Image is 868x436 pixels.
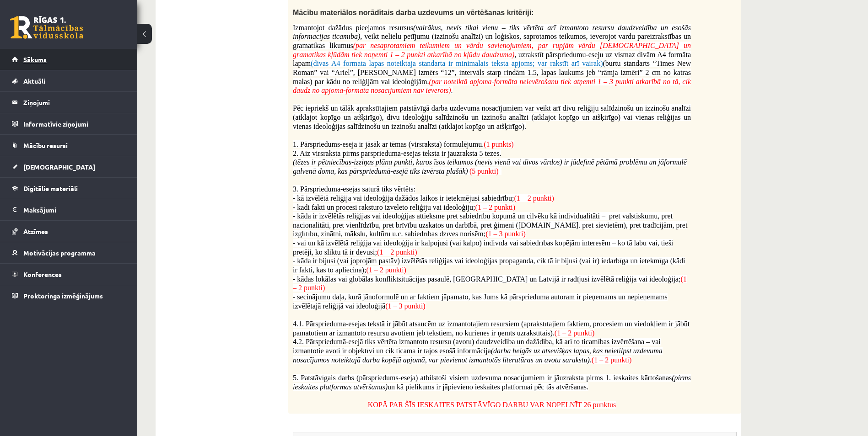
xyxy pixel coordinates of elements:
[293,59,691,85] span: (burtu standarts “Times New Roman” vai “Ariel”, [PERSON_NAME] izmērs “12”, intervāls starp rindām...
[23,270,62,278] span: Konferences
[12,156,126,177] a: [DEMOGRAPHIC_DATA]
[293,203,475,211] span: - kādi fakti un procesi raksturo izvēlēto reliģiju vai ideoloģiju;
[555,329,595,337] span: (1 – 2 punkti)
[293,374,691,391] i: (pirms ieskaites platformas atvēršanas)
[293,320,690,337] span: 4.1. Pārsprieduma-esejas tekstā ir jābūt atsaucēm uz izmantotajiem resursiem (aprakstītajiem fakt...
[293,104,691,130] span: Pēc iepriekš un tālāk aprakstītajiem patstāvīgā darba uzdevuma nosacījumiem var veikt arī divu re...
[514,194,554,202] span: (1 – 2 punkti)
[293,78,691,95] span: (par noteiktā apjoma-formāta neievērošanu tiek atņemti 1 – 3 punkti atkarībā no tā, cik daudz no ...
[293,9,534,16] span: Mācību materiālos norādītais darba uzdevums un vērtēšanas kritēriji:
[293,239,673,256] span: - vai un kā izvēlētā reliģija vai ideoloģija ir kalpojusi (vai kalpo) indivīda vai sabiedrības ko...
[12,285,126,306] a: Proktoringa izmēģinājums
[484,140,513,148] span: (1 punkts)
[23,55,47,64] span: Sākums
[368,401,616,409] span: KOPĀ PAR ŠĪS IESKAITES PATSTĀVĪGO DARBU VAR NOPELNĪT 26 punktus
[12,70,126,91] a: Aktuāli
[293,42,691,58] span: (par nesaprotamiem teikumiem un vārdu savienojumiem, par rupjām vārdu [DEMOGRAPHIC_DATA] un grama...
[12,264,126,285] a: Konferences
[12,135,126,156] a: Mācību resursi
[293,338,663,363] span: 4.2. Pārspriedumā-esejā tiks vērtēta izmantoto resursu (avotu) daudzveidība un dažādība, kā arī t...
[23,163,95,171] span: [DEMOGRAPHIC_DATA]
[12,92,126,113] a: Ziņojumi
[485,230,526,238] span: (1 – 3 punkti)
[10,16,83,39] a: Rīgas 1. Tālmācības vidusskola
[293,347,663,364] i: (darba beigās uz atsevišķas lapas, kas neietilpst uzdevuma nosacījumos noteiktajā darba kopējā ap...
[12,242,126,263] a: Motivācijas programma
[12,113,126,134] a: Informatīvie ziņojumi
[293,275,680,283] span: - kādas lokālas vai globālas konfliktsituācijas pasaulē, [GEOGRAPHIC_DATA] un Latvijā ir radījusi...
[12,178,126,199] a: Digitālie materiāli
[23,113,126,134] legend: Informatīvie ziņojumi
[592,356,632,364] span: (1 – 2 punkti)
[293,24,691,49] span: Izmantojot dažādus pieejamos resursus , veikt nelielu pētījumu (izzinošu analīzi) un loģiskos, sa...
[311,59,317,67] span: (d
[293,257,685,274] span: - kāda ir bijusi (vai joprojām pastāv) izvēlētās reliģijas vai ideoloģijas propaganda, cik tā ir ...
[23,227,48,235] span: Atzīmes
[366,266,406,274] span: (1 – 2 punkti)
[293,293,668,310] span: - secinājumu daļa, kurā jānoformulē un ar faktiem jāpamato, kas Jums kā pārsprieduma autoram ir p...
[293,374,691,391] span: 5. Patstāvīgais darbs (pārspriedums-eseja) atbilstoši visiem uzdevuma nosacījumiem ir jāuzraksta ...
[293,140,484,148] span: 1. Pārspriedums-eseja ir jāsāk ar tēmas (virsraksta) formulējumu.
[23,292,103,300] span: Proktoringa izmēģinājums
[23,184,78,192] span: Digitālie materiāli
[12,221,126,242] a: Atzīmes
[293,185,415,193] span: 3. Pārsprieduma-esejas saturā tiks vērtēts:
[23,92,126,113] legend: Ziņojumi
[451,86,453,94] span: .
[385,302,426,310] span: (1 – 3 punkti)
[9,9,434,19] body: Editor, wiswyg-editor-user-answer-47433808214520
[293,194,514,202] span: - kā izvēlētā reliģija vai ideoloģija dažādos laikos ir ietekmējusi sabiedrību;
[317,59,603,67] span: ivas A4 formāta lapas noteiktajā standartā ir minimālais teksta apjoms; var rakstīt arī vairāk)
[475,203,516,211] span: (1 – 2 punkti)
[23,77,45,85] span: Aktuāli
[23,249,96,257] span: Motivācijas programma
[23,141,68,149] span: Mācību resursi
[12,199,126,220] a: Maksājumi
[469,167,499,175] span: (5 punkti)
[293,149,501,157] span: 2. Aiz virsraksta pirms pārsprieduma-esejas teksta ir jāuzraksta 5 tēzes.
[377,248,417,256] span: (1 – 2 punkti)
[293,275,687,292] span: (1 – 2 punkti)
[293,24,691,41] i: (vairākus, nevis tikai vienu – tiks vērtēta arī izmantoto resursu daudzveidība un esošās informāc...
[293,158,687,175] span: (tēzes ir pētniecības-izziņas plāna punkti, kuros īsos teikumos (nevis vienā vai divos vārdos) ir...
[293,212,687,238] span: - kāda ir izvēlētās reliģijas vai ideoloģijas attieksme pret sabiedrību kopumā un cilvēku kā indi...
[23,199,126,220] legend: Maksājumi
[12,49,126,70] a: Sākums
